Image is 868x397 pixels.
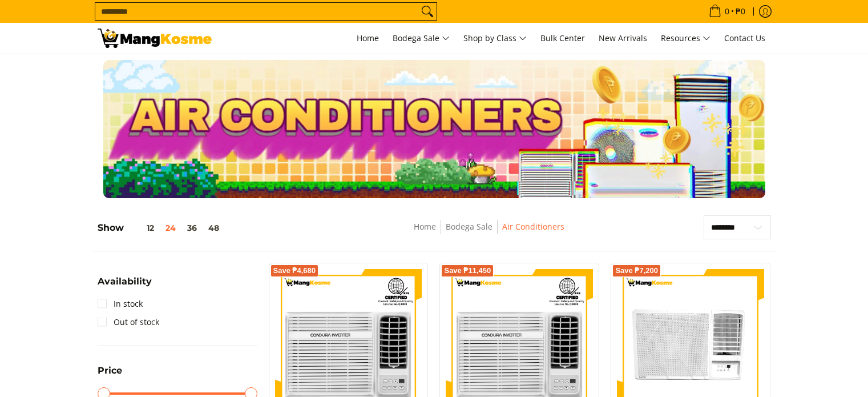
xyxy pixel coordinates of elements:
[446,221,492,232] a: Bodega Sale
[357,33,379,43] span: Home
[98,313,159,331] a: Out of stock
[723,7,731,15] span: 0
[535,23,591,54] a: Bulk Center
[181,223,203,232] button: 36
[98,277,152,286] span: Availability
[540,33,585,43] span: Bulk Center
[351,23,385,54] a: Home
[661,31,710,46] span: Resources
[98,366,122,375] span: Price
[655,23,716,54] a: Resources
[705,5,749,18] span: •
[98,277,152,295] summary: Open
[98,222,225,234] h5: Show
[444,267,491,274] span: Save ₱11,450
[160,223,181,232] button: 24
[718,23,771,54] a: Contact Us
[414,221,436,232] a: Home
[223,23,771,54] nav: Main Menu
[124,223,160,232] button: 12
[98,29,212,48] img: Bodega Sale Aircon l Mang Kosme: Home Appliances Warehouse Sale | Page 2
[393,31,450,46] span: Bodega Sale
[273,267,316,274] span: Save ₱4,680
[502,221,564,232] a: Air Conditioners
[418,3,437,20] button: Search
[203,223,225,232] button: 48
[724,33,765,43] span: Contact Us
[98,295,143,313] a: In stock
[387,23,455,54] a: Bodega Sale
[98,366,122,384] summary: Open
[734,7,747,15] span: ₱0
[463,31,527,46] span: Shop by Class
[599,33,647,43] span: New Arrivals
[615,267,658,274] span: Save ₱7,200
[593,23,653,54] a: New Arrivals
[330,220,647,246] nav: Breadcrumbs
[458,23,532,54] a: Shop by Class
